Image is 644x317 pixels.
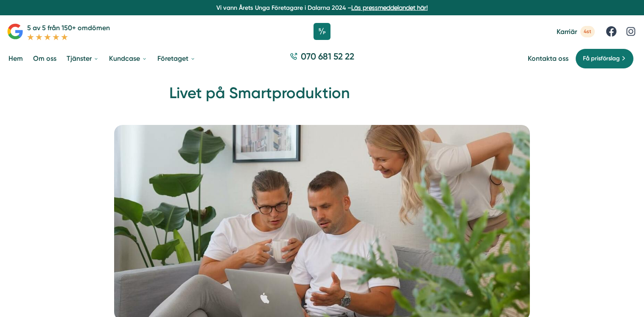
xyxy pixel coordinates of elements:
[575,48,634,69] a: Få prisförslag
[169,83,475,110] h1: Livet på Smartproduktion
[528,54,568,62] a: Kontakta oss
[301,50,354,62] span: 070 681 52 22
[27,23,110,33] p: 5 av 5 från 150+ omdömen
[580,26,595,37] span: 4st
[65,48,101,69] a: Tjänster
[3,3,641,12] p: Vi vann Årets Unga Företagare i Dalarna 2024 –
[31,48,58,69] a: Om oss
[557,26,595,37] a: Karriär 4st
[107,48,149,69] a: Kundcase
[557,28,577,36] span: Karriär
[7,48,25,69] a: Hem
[156,48,197,69] a: Företaget
[286,50,358,67] a: 070 681 52 22
[583,54,620,63] span: Få prisförslag
[351,4,428,11] a: Läs pressmeddelandet här!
